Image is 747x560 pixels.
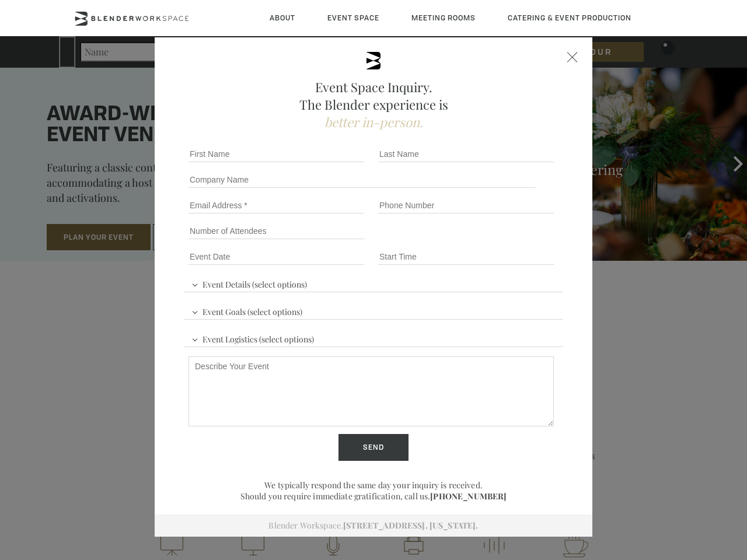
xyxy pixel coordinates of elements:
span: Event Logistics (select options) [189,329,317,346]
span: better in-person. [324,113,423,131]
input: Start Time [378,249,554,265]
input: Number of Attendees [189,223,364,239]
input: Phone Number [378,197,554,213]
input: Email Address * [189,197,364,213]
span: Event Details (select options) [189,274,310,292]
input: Event Date [189,249,364,265]
p: Should you require immediate gratification, call us. [184,491,563,502]
iframe: Chat Widget [537,411,747,560]
p: We typically respond the same day your inquiry is received. [184,480,563,491]
a: [STREET_ADDRESS]. [US_STATE]. [343,520,478,531]
input: Company Name [189,171,536,188]
input: First Name [189,146,364,162]
input: Send [338,434,409,461]
input: Last Name [378,146,554,162]
a: [PHONE_NUMBER] [430,491,507,502]
div: Blender Workspace. [155,514,592,537]
span: Event Goals (select options) [189,302,305,319]
h2: Event Space Inquiry. The Blender experience is [184,78,563,131]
